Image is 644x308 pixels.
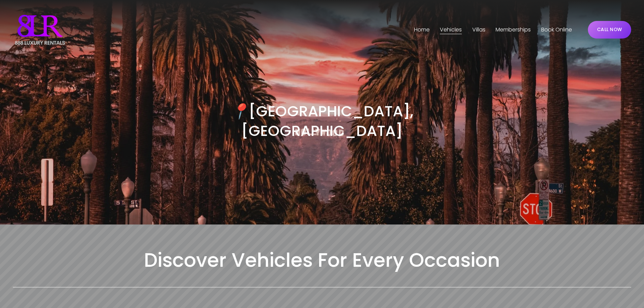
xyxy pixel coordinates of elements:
a: CALL NOW [588,21,631,39]
span: Villas [472,25,485,35]
h3: [GEOGRAPHIC_DATA], [GEOGRAPHIC_DATA] [167,101,476,141]
img: Luxury Car &amp; Home Rentals For Every Occasion [13,13,67,47]
a: folder dropdown [472,24,485,35]
a: Memberships [496,24,531,35]
a: folder dropdown [440,24,462,35]
span: Vehicles [440,25,462,35]
a: Book Online [541,24,572,35]
a: Home [414,24,430,35]
h2: Discover Vehicles For Every Occasion [13,247,631,273]
em: 📍 [231,101,249,121]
